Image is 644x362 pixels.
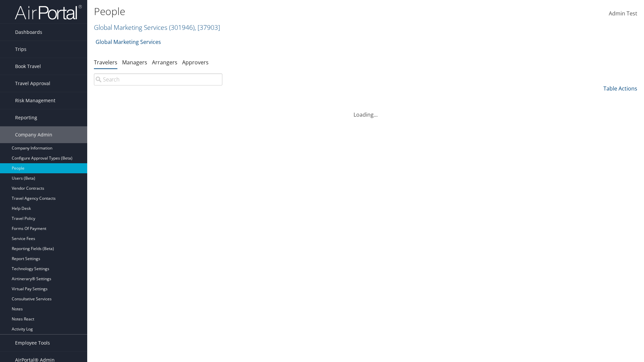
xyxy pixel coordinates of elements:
span: , [ 37903 ] [195,23,220,32]
span: Trips [15,41,26,58]
span: Employee Tools [15,335,50,351]
a: Global Marketing Services [96,35,161,49]
span: Company Admin [15,126,52,143]
a: Arrangers [152,59,177,66]
img: airportal-logo.png [15,4,82,20]
span: Book Travel [15,58,41,75]
a: Global Marketing Services [94,23,220,32]
h1: People [94,4,456,18]
span: Travel Approval [15,75,50,92]
input: Search [94,73,222,85]
a: Approvers [182,59,209,66]
a: Admin Test [609,3,637,24]
a: Travelers [94,59,117,66]
span: Reporting [15,109,37,126]
span: Admin Test [609,10,637,17]
a: Table Actions [603,85,637,92]
span: Dashboards [15,24,42,41]
span: Risk Management [15,92,55,109]
div: Loading... [94,103,637,119]
a: Managers [122,59,147,66]
span: ( 301946 ) [169,23,195,32]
